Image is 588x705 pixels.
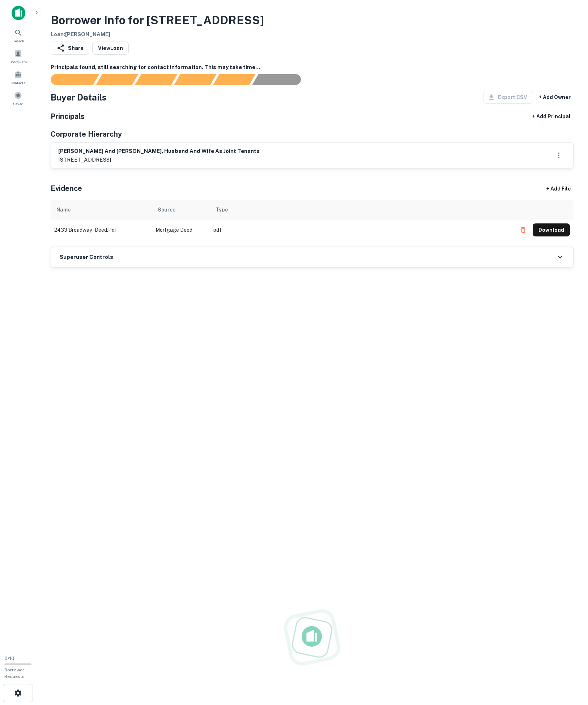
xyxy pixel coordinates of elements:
[2,26,34,45] a: Search
[51,200,574,247] div: scrollable content
[533,223,570,236] button: Download
[210,200,513,220] th: Type
[529,110,574,123] button: + Add Principal
[533,182,584,195] div: + Add File
[51,30,264,39] h6: Loan : [PERSON_NAME]
[2,68,34,87] a: Contacts
[2,89,34,108] a: Saved
[58,155,260,164] p: [STREET_ADDRESS]
[135,74,177,85] div: Documents found, AI parsing details...
[58,147,260,155] h6: [PERSON_NAME] and [PERSON_NAME], husband and wife as joint tenants
[158,205,175,214] div: Source
[216,205,228,214] div: Type
[51,129,122,140] h5: Corporate Hierarchy
[96,74,138,85] div: Your request is received and processing...
[517,224,530,236] button: Delete file
[210,220,513,240] td: pdf
[152,200,210,220] th: Source
[536,91,574,104] button: + Add Owner
[51,220,152,240] td: 2433 broadway - deed.pdf
[60,253,113,261] h6: Superuser Controls
[51,12,264,29] h3: Borrower Info for [STREET_ADDRESS]
[92,42,129,55] a: ViewLoan
[213,74,255,85] div: Principals found, still searching for contact information. This may take time...
[12,38,24,44] span: Search
[9,59,27,65] span: Borrowers
[51,91,107,104] h4: Buyer Details
[152,220,210,240] td: Mortgage Deed
[11,80,25,86] span: Contacts
[252,74,310,85] div: AI fulfillment process complete.
[51,63,574,72] h6: Principals found, still searching for contact information. This may take time...
[552,647,588,682] iframe: Chat Widget
[51,183,82,194] h5: Evidence
[12,6,25,20] img: capitalize-icon.png
[51,200,152,220] th: Name
[2,47,34,66] a: Borrowers
[51,42,89,55] button: Share
[4,667,25,679] span: Borrower Requests
[56,205,71,214] div: Name
[174,74,216,85] div: Principals found, AI now looking for contact information...
[51,111,85,122] h5: Principals
[13,101,24,107] span: Saved
[42,74,96,85] div: Sending borrower request to AI...
[4,656,14,661] span: 0 / 10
